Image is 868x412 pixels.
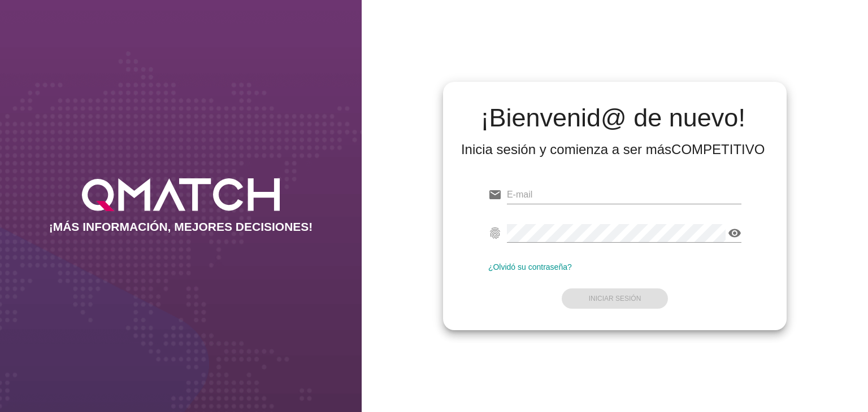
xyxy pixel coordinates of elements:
div: Inicia sesión y comienza a ser más [461,141,765,159]
input: E-mail [507,186,741,204]
i: email [488,188,502,201]
a: ¿Olvidó su contraseña? [488,262,572,271]
h2: ¡Bienvenid@ de nuevo! [461,104,765,132]
h2: ¡MÁS INFORMACIÓN, MEJORES DECISIONES! [49,220,313,234]
strong: COMPETITIVO [671,142,765,157]
i: fingerprint [488,226,502,240]
i: visibility [728,226,741,240]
